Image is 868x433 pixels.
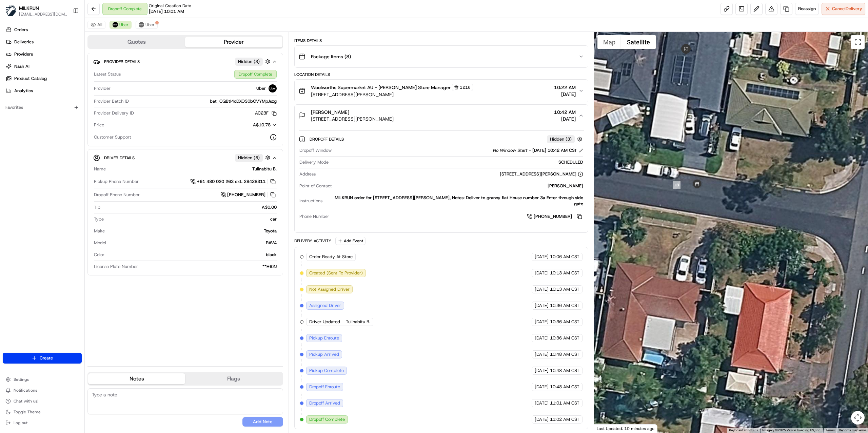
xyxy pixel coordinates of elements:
span: [PHONE_NUMBER] [227,192,265,198]
button: Provider [185,37,282,47]
button: CancelDelivery [822,3,865,15]
img: uber-new-logo.jpeg [139,22,144,27]
span: Cancel Delivery [832,6,862,12]
span: Hidden ( 3 ) [550,136,572,142]
span: Provider Batch ID [94,98,129,104]
span: [PERSON_NAME] [311,109,349,116]
button: Add Event [335,237,366,245]
img: uber-new-logo.jpeg [269,84,277,92]
button: Flags [185,373,282,384]
span: Created (Sent To Provider) [309,270,363,276]
span: Pickup Arrived [309,351,339,357]
span: Analytics [14,88,33,94]
img: uber-new-logo.jpeg [113,22,118,27]
span: Not Assigned Driver [309,286,350,292]
a: Providers [3,49,84,60]
span: Address [299,171,316,177]
span: Woolworths Supermarket AU - [PERSON_NAME] Store Manager [311,84,451,91]
button: Hidden (3) [547,135,584,143]
span: Create [40,355,53,361]
span: Imagery ©2025 Vexcel Imaging US, Inc. [762,428,821,432]
span: Reassign [798,6,816,12]
a: Orders [3,24,84,35]
img: MILKRUN [5,5,16,16]
button: Map camera controls [851,411,865,425]
span: License Plate Number [94,264,138,270]
button: Keyboard shortcuts [729,428,758,433]
span: Provider Delivery ID [94,110,134,116]
a: Analytics [3,85,84,96]
span: 10:48 AM CST [550,351,579,357]
span: 10:36 AM CST [550,335,579,341]
a: [PHONE_NUMBER] [527,213,583,220]
div: SCHEDULED [331,159,583,165]
span: [DATE] [535,416,549,422]
span: Hidden ( 3 ) [238,59,260,65]
span: Price [94,122,104,128]
a: Report a map error [839,428,866,432]
span: Providers [14,51,33,57]
div: Items Details [294,38,588,43]
span: [DATE] [554,91,576,98]
div: [PERSON_NAME][STREET_ADDRESS][PERSON_NAME]10:42 AM[DATE] [295,126,588,232]
button: MILKRUNMILKRUN[EMAIL_ADDRESS][DOMAIN_NAME] [3,3,70,19]
div: Last Updated: 10 minutes ago [594,424,657,433]
span: Uber [119,22,129,27]
a: Deliveries [3,37,84,47]
div: [STREET_ADDRESS][PERSON_NAME] [500,171,583,177]
button: All [87,21,105,29]
button: [EMAIL_ADDRESS][DOMAIN_NAME] [19,12,67,17]
button: [PERSON_NAME][STREET_ADDRESS][PERSON_NAME]10:42 AM[DATE] [295,105,588,126]
a: [PHONE_NUMBER] [220,191,277,199]
span: Tulinabitu B. [346,319,370,325]
span: Type [94,216,104,222]
span: Product Catalog [14,76,47,82]
span: Latest Status [94,71,121,77]
button: Hidden (3) [235,57,272,66]
span: Instructions [299,198,322,204]
span: Pickup Phone Number [94,179,139,185]
button: Notes [88,373,185,384]
span: Customer Support [94,134,131,140]
span: Driver Updated [309,319,340,325]
span: Provider [94,85,111,91]
span: Model [94,240,106,246]
span: [DATE] [535,351,549,357]
span: Make [94,228,105,234]
button: Toggle fullscreen view [851,35,865,49]
span: No Window Start [493,147,528,153]
button: Reassign [795,3,819,15]
span: Assigned Driver [309,303,341,309]
button: Notifications [3,386,82,395]
span: 11:02 AM CST [550,416,579,422]
span: [PHONE_NUMBER] [534,213,572,220]
span: 1216 [460,85,471,90]
span: - [529,147,531,153]
span: [STREET_ADDRESS][PERSON_NAME] [311,116,394,122]
a: +61 480 020 263 ext. 28428311 [190,178,277,185]
span: 10:48 AM CST [550,384,579,390]
button: Package Items (8) [295,46,588,67]
button: Uber [136,21,158,29]
a: Nash AI [3,61,84,72]
div: car [106,216,277,222]
button: Hidden (5) [235,153,272,162]
span: Order Ready At Store [309,254,353,260]
button: Show satellite imagery [621,35,656,49]
span: Orders [14,27,28,33]
button: Toggle Theme [3,407,82,417]
div: A$0.00 [103,204,277,210]
span: Settings [14,377,29,382]
span: [DATE] 10:01 AM [149,8,184,15]
div: 13 [673,181,680,189]
button: Log out [3,418,82,428]
span: Dropoff Phone Number [94,192,140,198]
span: +61 480 020 263 ext. 28428311 [197,179,265,185]
div: Location Details [294,72,588,77]
span: 10:13 AM CST [550,270,579,276]
span: Original Creation Date [149,3,191,8]
span: [DATE] [535,303,549,309]
span: [DATE] [535,368,549,374]
button: MILKRUN [19,5,39,12]
span: Point of Contact [299,183,332,189]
